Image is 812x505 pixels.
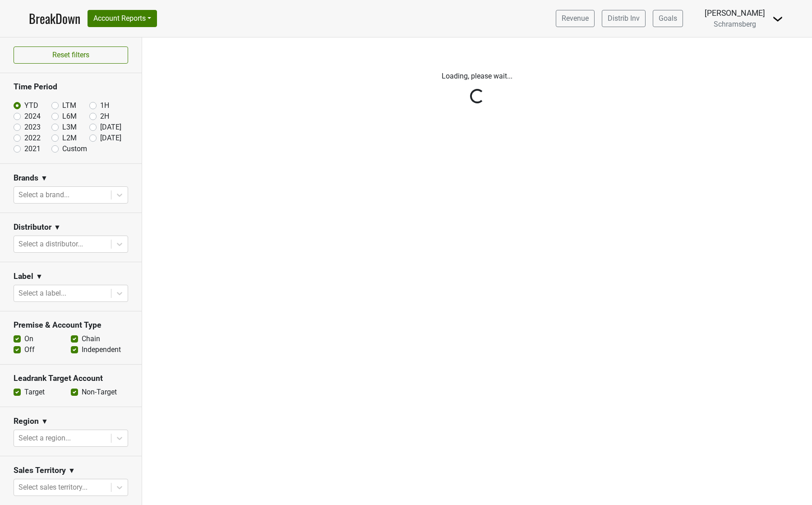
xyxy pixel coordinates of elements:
button: Account Reports [88,10,157,27]
a: Goals [653,10,683,27]
a: Revenue [556,10,595,27]
p: Loading, please wait... [227,71,728,82]
div: [PERSON_NAME] [705,7,765,19]
a: BreakDown [29,9,80,28]
span: Schramsberg [714,20,756,28]
img: Dropdown Menu [772,14,783,24]
a: Distrib Inv [602,10,646,27]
